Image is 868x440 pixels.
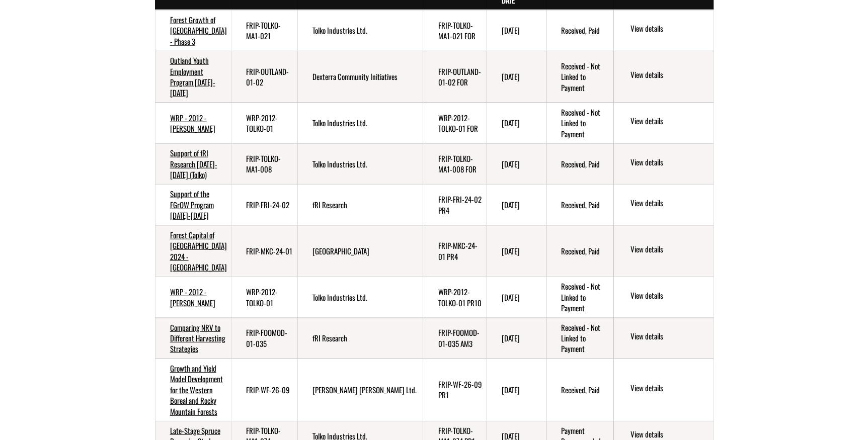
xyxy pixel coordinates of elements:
td: Received, Paid [546,359,614,421]
time: [DATE] [502,25,520,36]
td: Tolko Industries Ltd. [297,277,423,318]
td: FRIP-FRI-24-02 [231,185,297,225]
time: [DATE] [502,292,520,303]
a: WRP - 2012 - [PERSON_NAME] [170,112,215,134]
a: Support of fRI Research [DATE]-[DATE] (Tolko) [170,147,217,180]
a: View details [630,290,709,302]
td: Support of fRI Research 2021-2026 (Tolko) [155,144,231,185]
a: View details [630,383,709,395]
td: WRP - 2012 - Tolko [155,277,231,318]
td: action menu [613,144,713,185]
td: 12/30/2025 [487,225,546,277]
td: 8/30/2025 [487,318,546,359]
td: Received, Paid [546,10,614,51]
td: action menu [613,277,713,318]
td: action menu [613,10,713,51]
time: [DATE] [502,71,520,82]
time: [DATE] [502,384,520,395]
td: FRIP-MKC-24-01 [231,225,297,277]
td: FRIP-FRI-24-02 PR4 [423,185,486,225]
td: 9/29/2027 [487,51,546,103]
td: FRIP-TOLKO-MA1-021 FOR [423,10,486,51]
td: Received - Not Linked to Payment [546,103,614,143]
td: WRP-2012-TOLKO-01 FOR [423,103,486,143]
time: [DATE] [502,332,520,343]
a: View details [630,23,709,35]
td: action menu [613,225,713,277]
a: View details [630,331,709,343]
td: FRIP-FOOMOD-01-035 [231,318,297,359]
td: 11/30/2025 [487,277,546,318]
td: 4/29/2026 [487,185,546,225]
td: FRIP-MKC-24-01 PR4 [423,225,486,277]
td: FRIP-TOLKO-MA1-008 [231,144,297,185]
time: [DATE] [502,245,520,256]
td: 5/30/2026 [487,144,546,185]
a: Support of the FGrOW Program [DATE]-[DATE] [170,188,214,221]
td: Forest Growth of Western Canada - Phase 3 [155,10,231,51]
td: action menu [613,51,713,103]
td: Received, Paid [546,144,614,185]
a: View details [630,157,709,169]
td: FRIP-OUTLAND-01-02 [231,51,297,103]
td: Forest Capital of Canada 2024 - Mackenzie Region [155,225,231,277]
td: FRIP-TOLKO-MA1-021 [231,10,297,51]
td: FRIP-OUTLAND-01-02 FOR [423,51,486,103]
td: Received - Not Linked to Payment [546,318,614,359]
td: Support of the FGrOW Program 2023-2028 [155,185,231,225]
td: Tolko Industries Ltd. [297,10,423,51]
a: View details [630,116,709,128]
a: Outland Youth Employment Program [DATE]-[DATE] [170,55,215,98]
td: Outland Youth Employment Program 2023-2027 [155,51,231,103]
a: Forest Capital of [GEOGRAPHIC_DATA] 2024 - [GEOGRAPHIC_DATA] [170,229,227,273]
td: fRI Research [297,318,423,359]
td: Tolko Industries Ltd. [297,103,423,143]
td: Received, Paid [546,225,614,277]
td: WRP-2012-TOLKO-01 [231,103,297,143]
td: FRIP-WF-26-09 PR1 [423,359,486,421]
td: Mackenzie County [297,225,423,277]
td: Received - Not Linked to Payment [546,277,614,318]
td: WRP-2012-TOLKO-01 PR10 [423,277,486,318]
td: Received - Not Linked to Payment [546,51,614,103]
time: [DATE] [502,158,520,169]
td: Received, Paid [546,185,614,225]
td: fRI Research [297,185,423,225]
td: Comparing NRV to Different Harvesting Strategies [155,318,231,359]
a: Comparing NRV to Different Harvesting Strategies [170,322,225,355]
time: [DATE] [502,117,520,128]
a: View details [630,244,709,256]
td: Tolko Industries Ltd. [297,144,423,185]
td: 8/30/2025 [487,359,546,421]
td: 10/30/2027 [487,10,546,51]
td: action menu [613,318,713,359]
td: WRP - 2012 - Tolko [155,103,231,143]
a: View details [630,69,709,81]
td: FRIP-TOLKO-MA1-008 FOR [423,144,486,185]
td: action menu [613,103,713,143]
time: [DATE] [502,199,520,210]
td: 12/30/2026 [487,103,546,143]
td: FRIP-WF-26-09 [231,359,297,421]
a: WRP - 2012 - [PERSON_NAME] [170,286,215,308]
a: Forest Growth of [GEOGRAPHIC_DATA] - Phase 3 [170,14,227,47]
td: action menu [613,359,713,421]
td: action menu [613,185,713,225]
td: Growth and Yield Model Development for the Western Boreal and Rocky Mountain Forests [155,359,231,421]
td: West Fraser Mills Ltd. [297,359,423,421]
td: Dexterra Community Initiatives [297,51,423,103]
a: Growth and Yield Model Development for the Western Boreal and Rocky Mountain Forests [170,363,223,417]
td: FRIP-FOOMOD-01-035 AM3 [423,318,486,359]
td: WRP-2012-TOLKO-01 [231,277,297,318]
a: View details [630,198,709,210]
